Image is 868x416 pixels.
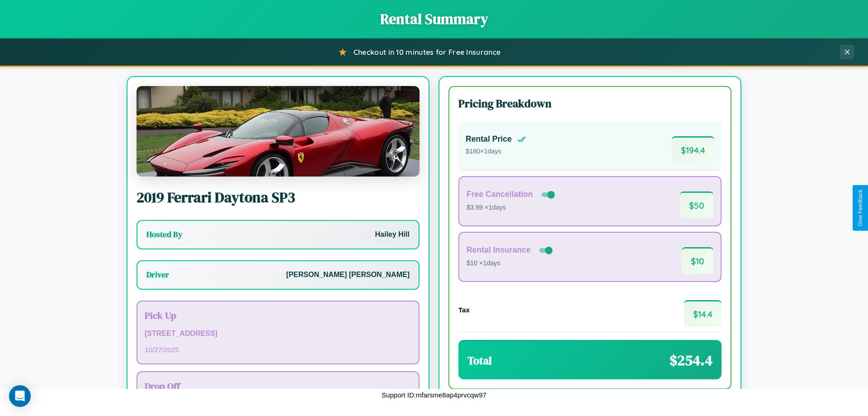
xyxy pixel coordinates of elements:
[145,309,411,322] h3: Pick Up
[286,268,410,282] p: [PERSON_NAME] [PERSON_NAME]
[375,228,410,241] p: Hailey Hill
[466,146,526,158] p: $ 180 × 1 days
[670,350,712,370] span: $ 254.4
[467,353,492,368] h3: Total
[467,202,557,214] p: $3.99 × 1 days
[684,300,722,327] span: $ 14.4
[466,134,512,144] h4: Rental Price
[146,269,169,280] h3: Driver
[458,306,470,314] h4: Tax
[354,48,500,57] span: Checkout in 10 minutes for Free Insurance
[458,96,722,111] h3: Pricing Breakdown
[672,136,714,163] span: $ 194.4
[682,247,713,274] span: $ 10
[857,190,863,226] div: Give Feedback
[467,190,533,199] h4: Free Cancellation
[145,344,411,356] p: 10 / 27 / 2025
[137,187,420,207] h2: 2019 Ferrari Daytona SP3
[145,379,411,392] h3: Drop Off
[467,245,531,255] h4: Rental Insurance
[9,385,31,407] div: Open Intercom Messenger
[145,327,411,340] p: [STREET_ADDRESS]
[382,389,486,401] p: Support ID: mfarsme8ap4prvcqw97
[9,9,859,29] h1: Rental Summary
[467,258,554,269] p: $10 × 1 days
[680,191,713,218] span: $ 50
[137,86,420,177] img: Ferrari Daytona SP3
[146,229,182,240] h3: Hosted By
